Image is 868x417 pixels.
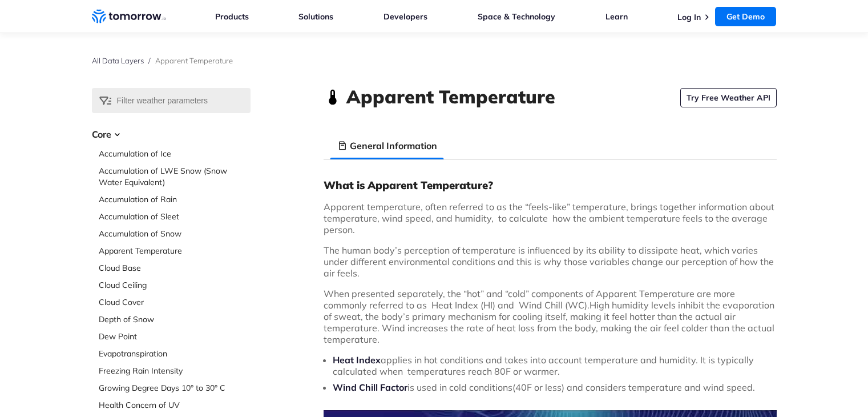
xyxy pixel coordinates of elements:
[99,382,251,394] a: Growing Degree Days 10° to 30° C
[148,56,151,65] span: /
[324,288,777,345] p: When presented separately, the “hot” and “cold” components of Apparent Temperature are more commo...
[155,56,233,65] span: Apparent Temperature
[92,8,166,25] a: Home link
[99,365,251,376] a: Freezing Rain Intensity
[99,211,251,222] a: Accumulation of Sleet
[92,56,144,65] a: All Data Layers
[92,88,251,113] input: Filter weather parameters
[99,331,251,342] a: Dew Point
[99,296,251,308] a: Cloud Cover
[346,84,555,109] h1: Apparent Temperature
[383,11,427,22] a: Developers
[99,262,251,274] a: Cloud Base
[215,11,249,22] a: Products
[605,11,628,22] a: Learn
[677,12,701,22] a: Log In
[99,228,251,239] a: Accumulation of Snow
[333,354,777,377] li: applies in hot conditions and takes into account temperature and humidity. It is typically calcul...
[680,88,777,107] a: Try Free Weather API
[92,127,251,141] h3: Core
[99,194,251,205] a: Accumulation of Rain
[324,201,777,235] p: Apparent temperature, often referred to as the “feels-like” temperature, brings together informat...
[99,314,251,325] a: Depth of Snow
[298,11,333,22] a: Solutions
[99,165,251,188] a: Accumulation of LWE Snow (Snow Water Equivalent)
[478,11,555,22] a: Space & Technology
[333,382,777,393] li: is used in cold conditions(40F or less) and considers temperature and wind speed.
[99,148,251,159] a: Accumulation of Ice
[99,348,251,359] a: Evapotranspiration
[99,279,251,291] a: Cloud Ceiling
[330,132,444,159] li: General Information
[99,399,251,411] a: Health Concern of UV
[333,382,407,393] strong: Wind Chill Factor
[350,139,437,153] h3: General Information
[324,178,777,192] h3: What is Apparent Temperature?
[99,245,251,256] a: Apparent Temperature
[324,244,777,279] p: The human body’s perception of temperature is influenced by its ability to dissipate heat, which ...
[715,7,776,26] a: Get Demo
[333,354,381,366] strong: Heat Index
